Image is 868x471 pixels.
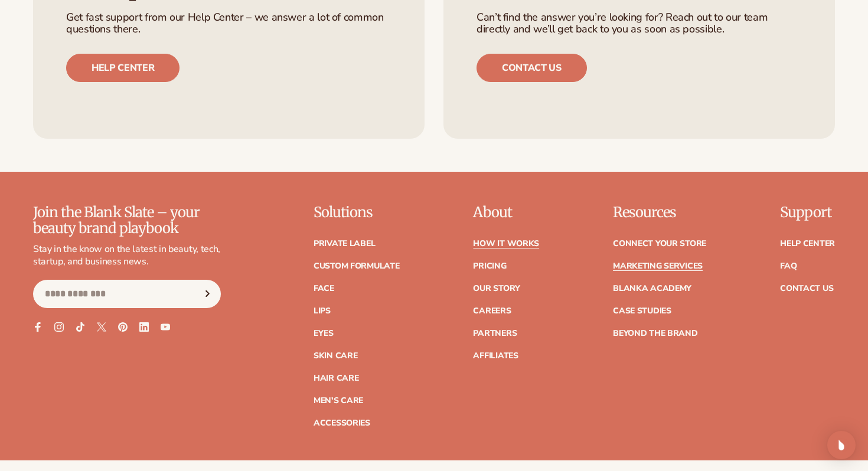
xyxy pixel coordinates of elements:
[473,284,520,293] a: Our Story
[613,262,703,270] a: Marketing services
[473,262,506,270] a: Pricing
[613,329,698,338] a: Beyond the brand
[473,307,511,315] a: Careers
[314,397,363,405] a: Men's Care
[66,54,180,82] a: Help center
[477,54,587,82] a: Contact us
[613,284,691,293] a: Blanka Academy
[314,262,400,270] a: Custom formulate
[66,12,391,35] p: Get fast support from our Help Center – we answer a lot of common questions there.
[314,419,370,427] a: Accessories
[314,374,358,382] a: Hair Care
[473,352,518,360] a: Affiliates
[780,205,835,220] p: Support
[314,352,357,360] a: Skin Care
[314,205,400,220] p: Solutions
[194,280,220,308] button: Subscribe
[473,205,539,220] p: About
[33,243,221,268] p: Stay in the know on the latest in beauty, tech, startup, and business news.
[780,262,797,270] a: FAQ
[314,240,375,248] a: Private label
[613,240,706,248] a: Connect your store
[780,240,835,248] a: Help Center
[314,307,331,315] a: Lips
[780,284,833,293] a: Contact Us
[477,12,802,35] p: Can’t find the answer you’re looking for? Reach out to our team directly and we’ll get back to yo...
[613,205,706,220] p: Resources
[314,284,334,293] a: Face
[827,431,856,459] div: Open Intercom Messenger
[33,205,221,236] p: Join the Blank Slate – your beauty brand playbook
[613,307,671,315] a: Case Studies
[473,329,517,338] a: Partners
[473,240,539,248] a: How It Works
[314,329,334,338] a: Eyes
